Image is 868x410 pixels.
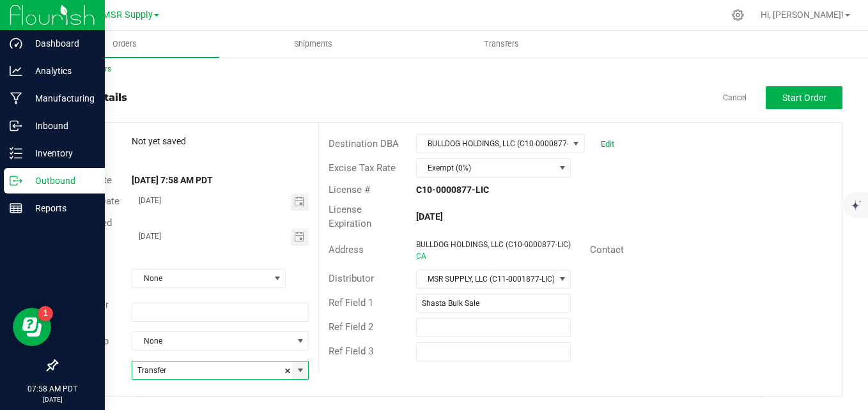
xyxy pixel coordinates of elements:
span: Excise Tax Rate [329,162,396,174]
span: Distributor [329,273,374,284]
a: Shipments [219,31,408,57]
span: Ref Field 2 [329,321,373,333]
span: Shipments [277,38,350,50]
strong: [DATE] [416,211,443,222]
span: MSR SUPPLY, LLC (C11-0001877-LIC) [417,270,555,288]
div: Manage settings [730,9,746,21]
p: [DATE] [6,395,99,404]
span: None [132,332,292,350]
strong: C10-0000877-LIC [416,185,489,195]
span: License Expiration [329,204,371,230]
span: Toggle calendar [291,228,309,246]
a: Edit [601,139,614,149]
a: Orders [31,31,219,57]
span: Transfers [467,38,536,50]
p: Outbound [22,173,99,188]
span: Not yet saved [132,136,186,146]
span: Start Order [782,93,826,103]
span: Hi, [PERSON_NAME]! [761,10,844,20]
p: Analytics [22,63,99,79]
p: 07:58 AM PDT [6,383,99,395]
inline-svg: Inventory [10,147,22,160]
span: Ref Field 3 [329,345,373,357]
p: Reports [22,201,99,216]
inline-svg: Inbound [10,119,22,132]
strong: [DATE] 7:58 AM PDT [132,175,213,185]
p: Manufacturing [22,91,99,106]
p: Inventory [22,146,99,161]
inline-svg: Reports [10,202,22,215]
span: Exempt (0%) [417,159,555,177]
span: MSR Supply [102,10,153,20]
iframe: Resource center [13,308,51,346]
span: License # [329,184,370,195]
iframe: Resource center unread badge [38,306,53,321]
span: None [132,270,269,287]
span: Toggle calendar [291,193,309,211]
span: Destination DBA [329,138,399,149]
inline-svg: Manufacturing [10,92,22,105]
span: Orders [95,38,154,50]
span: CA [416,252,426,261]
span: BULLDOG HOLDINGS, LLC (C10-0000877-LIC) [416,240,571,249]
a: Cancel [723,93,747,103]
p: Dashboard [22,36,99,51]
span: BULLDOG HOLDINGS, LLC (C10-0000877-LIC) [417,135,568,153]
a: Transfers [408,31,596,57]
span: Contact [590,244,624,255]
p: Inbound [22,118,99,133]
inline-svg: Analytics [10,65,22,77]
span: Ref Field 1 [329,297,373,308]
span: Address [329,244,364,255]
inline-svg: Dashboard [10,37,22,50]
inline-svg: Outbound [10,174,22,187]
span: clear [284,361,291,381]
button: Start Order [766,86,842,109]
